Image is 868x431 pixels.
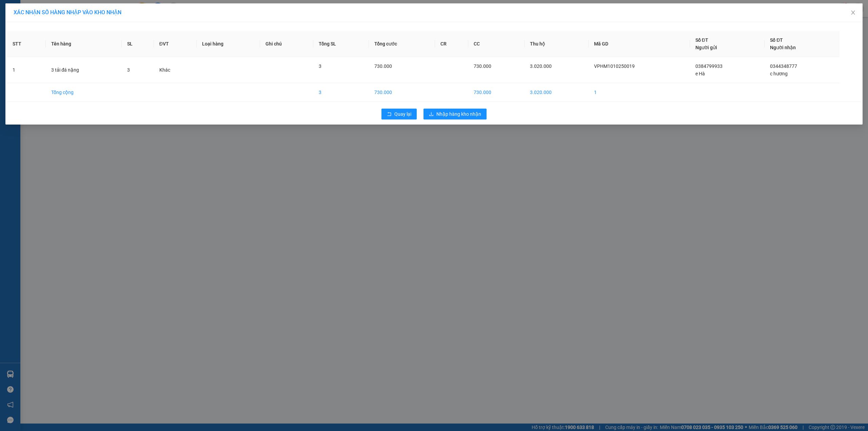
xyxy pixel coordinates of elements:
td: Tổng cộng [46,83,122,102]
td: 3.020.000 [525,83,589,102]
button: rollbackQuay lại [381,109,417,119]
span: 0384799933 [695,63,723,69]
span: download [429,112,434,117]
th: STT [7,31,46,57]
span: e Hà [695,71,705,76]
th: ĐVT [154,31,197,57]
th: Tên hàng [46,31,122,57]
span: Người nhận [770,45,796,50]
td: Khác [154,57,197,83]
td: 730.000 [369,83,435,102]
th: Tổng SL [313,31,369,57]
span: Số ĐT [695,37,708,43]
th: Thu hộ [525,31,589,57]
span: Quay lại [394,110,411,118]
td: 1 [589,83,690,102]
th: Loại hàng [197,31,260,57]
td: 1 [7,57,46,83]
th: Tổng cước [369,31,435,57]
th: Mã GD [589,31,690,57]
span: 3 [127,67,130,73]
td: 3 tải đá nặng [46,57,122,83]
span: VPHM1010250019 [594,63,635,69]
span: Người gửi [695,45,717,50]
td: 3 [313,83,369,102]
td: 730.000 [468,83,524,102]
span: 0344348777 [770,63,797,69]
span: 730.000 [374,63,392,69]
th: Ghi chú [260,31,314,57]
span: 3 [319,63,321,69]
button: downloadNhập hàng kho nhận [423,109,487,119]
span: 730.000 [474,63,491,69]
span: XÁC NHẬN SỐ HÀNG NHẬP VÀO KHO NHẬN [14,9,121,16]
th: CR [435,31,468,57]
span: 3.020.000 [530,63,552,69]
button: Close [844,3,863,22]
th: SL [122,31,154,57]
th: CC [468,31,524,57]
span: Số ĐT [770,37,783,43]
span: close [850,10,856,15]
span: Nhập hàng kho nhận [436,110,481,118]
span: rollback [387,112,392,117]
span: c hương [770,71,788,76]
